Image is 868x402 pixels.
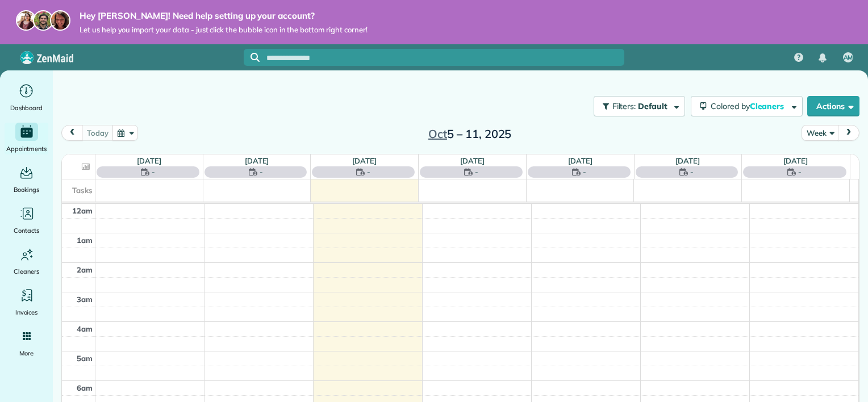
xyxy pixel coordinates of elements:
[77,265,93,274] span: 2am
[785,44,868,70] nav: Main
[152,166,155,178] span: -
[10,102,43,114] span: Dashboard
[77,236,93,245] span: 1am
[568,156,592,165] a: [DATE]
[19,347,34,359] span: More
[33,10,53,31] img: jorge-587dff0eeaa6aab1f244e6dc62b8924c3b6ad411094392a53c71c6c4a576187d.jpg
[82,125,113,140] button: today
[807,96,859,116] button: Actions
[50,10,70,31] img: michelle-19f622bdf1676172e81f8f8fba1fb50e276960ebfe0243fe18214015130c80e4.jpg
[72,186,93,195] span: Tasks
[77,324,93,333] span: 4am
[711,101,788,111] span: Colored by
[583,166,586,178] span: -
[5,82,48,114] a: Dashboard
[5,123,48,154] a: Appointments
[750,101,786,111] span: Cleaners
[675,156,700,165] a: [DATE]
[691,96,803,116] button: Colored byCleaners
[460,156,485,165] a: [DATE]
[367,166,370,178] span: -
[260,166,263,178] span: -
[77,354,93,363] span: 5am
[5,164,48,195] a: Bookings
[811,45,834,70] div: Notifications
[5,286,48,318] a: Invoices
[690,166,694,178] span: -
[61,125,83,140] button: prev
[5,245,48,277] a: Cleaners
[14,184,40,195] span: Bookings
[80,25,368,35] span: Let us help you import your data - just click the bubble icon in the bottom right corner!
[77,295,93,304] span: 3am
[251,53,260,62] svg: Focus search
[72,206,93,215] span: 12am
[594,96,685,116] button: Filters: Default
[783,156,808,165] a: [DATE]
[5,204,48,236] a: Contacts
[77,383,93,392] span: 6am
[80,10,368,22] strong: Hey [PERSON_NAME]! Need help setting up your account?
[244,53,260,62] button: Focus search
[6,143,47,154] span: Appointments
[802,125,838,140] button: Week
[352,156,377,165] a: [DATE]
[588,96,685,116] a: Filters: Default
[137,156,161,165] a: [DATE]
[612,101,636,111] span: Filters:
[14,266,39,277] span: Cleaners
[798,166,802,178] span: -
[16,10,36,31] img: maria-72a9807cf96188c08ef61303f053569d2e2a8a1cde33d635c8a3ac13582a053d.jpg
[475,166,478,178] span: -
[638,101,668,111] span: Default
[428,127,447,141] span: Oct
[14,225,39,236] span: Contacts
[15,307,38,318] span: Invoices
[245,156,269,165] a: [DATE]
[844,53,853,62] span: AM
[399,128,541,140] h2: 5 – 11, 2025
[838,125,859,140] button: next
